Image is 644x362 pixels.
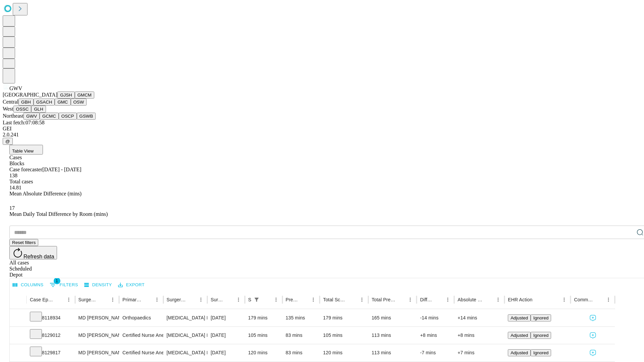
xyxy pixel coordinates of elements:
button: GBH [18,99,34,106]
button: Sort [187,295,196,304]
button: Menu [443,295,452,304]
span: GWV [9,85,22,91]
div: Surgery Name [167,297,186,302]
span: West [3,106,13,112]
div: Scheduled In Room Duration [248,297,251,302]
button: Sort [99,295,108,304]
div: Predicted In Room Duration [286,297,299,302]
div: 120 mins [248,344,279,361]
button: Sort [484,295,493,304]
button: Sort [434,295,443,304]
button: Menu [406,295,415,304]
div: MD [PERSON_NAME] [PERSON_NAME] Md [78,344,116,361]
button: Expand [13,347,23,359]
button: GCMC [40,113,59,120]
div: 1 active filter [252,295,261,304]
button: Sort [594,295,604,304]
button: Ignored [531,332,551,339]
span: Adjusted [511,350,528,355]
div: 83 mins [286,344,317,361]
button: Sort [224,295,234,304]
div: [DATE] [211,309,241,326]
span: Ignored [533,350,548,355]
button: Sort [262,295,271,304]
div: EHR Action [508,297,532,302]
button: Menu [309,295,318,304]
span: Table View [12,148,34,154]
button: Sort [396,295,406,304]
button: Expand [13,330,23,342]
button: Menu [234,295,243,304]
button: Sort [299,295,309,304]
span: @ [5,139,10,144]
div: 135 mins [286,309,317,326]
span: Case forecaster [9,167,42,172]
button: GSWB [77,113,96,120]
button: Density [83,280,114,290]
div: Comments [574,297,593,302]
button: GMC [55,99,70,106]
div: -14 mins [420,309,451,326]
button: Menu [108,295,117,304]
span: Ignored [533,333,548,338]
span: 17 [9,205,15,211]
span: [DATE] - [DATE] [42,167,81,172]
span: Ignored [533,315,548,320]
button: Ignored [531,349,551,356]
button: Menu [493,295,503,304]
div: Surgery Date [211,297,224,302]
div: 8129012 [30,327,72,344]
div: 8118934 [30,309,72,326]
button: Menu [271,295,281,304]
div: Total Predicted Duration [372,297,396,302]
div: MD [PERSON_NAME] [78,309,116,326]
button: OSCP [59,113,77,120]
div: GEI [3,126,641,132]
div: +7 mins [458,344,501,361]
div: +14 mins [458,309,501,326]
button: Sort [143,295,152,304]
span: 1 [54,278,60,284]
button: Sort [348,295,357,304]
div: Primary Service [122,297,142,302]
button: Expand [13,312,23,324]
span: Northeast [3,113,23,119]
button: OSSC [13,106,32,113]
div: +8 mins [420,327,451,344]
div: 8129817 [30,344,72,361]
button: GMCM [75,92,94,99]
div: 165 mins [372,309,414,326]
div: 83 mins [286,327,317,344]
div: Difference [420,297,433,302]
div: 120 mins [323,344,365,361]
div: -7 mins [420,344,451,361]
button: Show filters [252,295,261,304]
span: Last fetch: 07:08:58 [3,120,45,125]
button: Sort [533,295,542,304]
div: 105 mins [248,327,279,344]
button: Menu [64,295,73,304]
div: +8 mins [458,327,501,344]
button: Menu [196,295,206,304]
button: Ignored [531,314,551,321]
div: Total Scheduled Duration [323,297,347,302]
span: Mean Daily Total Difference by Room (mins) [9,211,108,217]
div: Certified Nurse Anesthetist [122,327,160,344]
div: 113 mins [372,344,414,361]
div: [DATE] [211,344,241,361]
div: [MEDICAL_DATA] LEG,KNEE, ANKLE DEEP [167,344,204,361]
button: Refresh data [9,246,57,259]
button: GSACH [34,99,55,106]
button: Reset filters [9,239,38,246]
button: OSW [71,99,87,106]
span: [GEOGRAPHIC_DATA] [3,92,57,98]
button: Adjusted [508,349,531,356]
div: MD [PERSON_NAME] [PERSON_NAME] Md [78,327,116,344]
span: 14.81 [9,185,21,190]
button: Adjusted [508,314,531,321]
div: Certified Nurse Anesthetist [122,344,160,361]
div: Case Epic Id [30,297,54,302]
button: Menu [152,295,162,304]
button: Export [116,280,146,290]
div: [DATE] [211,327,241,344]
